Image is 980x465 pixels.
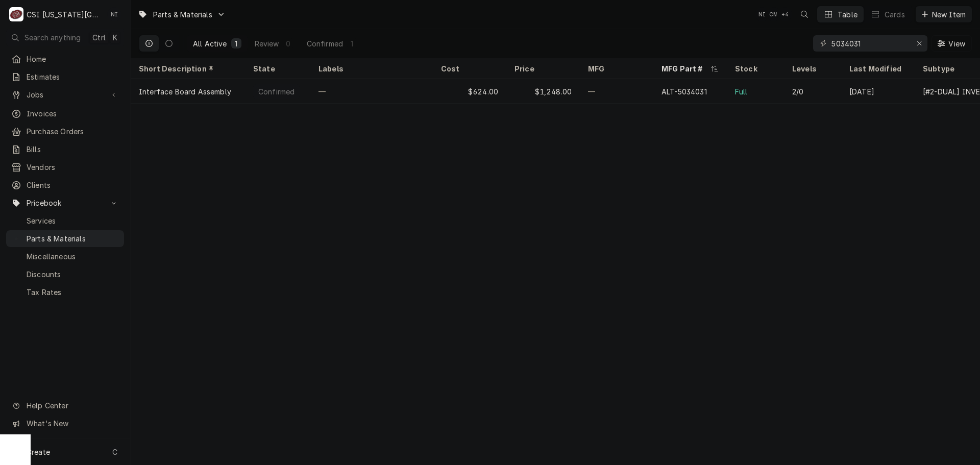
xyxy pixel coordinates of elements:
[27,215,119,226] span: Services
[285,38,291,49] div: 0
[318,63,425,74] div: Labels
[27,54,119,64] span: Home
[796,6,813,22] button: Open search
[139,63,235,74] div: Short Description
[27,251,119,262] span: Miscellaneous
[661,63,708,74] div: MFG Part #
[755,7,769,21] div: Nate Ingram's Avatar
[6,123,124,140] a: Purchase Orders
[27,198,104,208] span: Pricebook
[6,68,124,85] a: Estimates
[139,86,231,97] div: Interface Board Assembly
[27,269,119,280] span: Discounts
[849,63,904,74] div: Last Modified
[9,7,23,21] div: CSI Kansas City's Avatar
[506,79,580,104] div: $1,248.00
[778,7,792,21] div: + 4
[911,35,927,52] button: Erase input
[885,9,905,20] div: Cards
[134,6,230,23] a: Go to Parts & Materials
[27,144,119,155] span: Bills
[27,233,119,244] span: Parts & Materials
[27,418,118,429] span: What's New
[27,287,119,298] span: Tax Rates
[233,38,239,49] div: 1
[6,105,124,122] a: Invoices
[27,126,119,137] span: Purchase Orders
[6,159,124,176] a: Vendors
[24,32,81,43] span: Search anything
[107,7,121,21] div: NI
[27,180,119,190] span: Clients
[27,162,119,173] span: Vendors
[107,7,121,21] div: Nate Ingram's Avatar
[6,86,124,103] a: Go to Jobs
[735,86,748,97] div: Full
[92,32,106,43] span: Ctrl
[27,108,119,119] span: Invoices
[932,35,972,52] button: View
[661,86,707,97] div: ALT-5034031
[153,9,212,20] span: Parts & Materials
[831,35,908,52] input: Keyword search
[6,177,124,193] a: Clients
[930,9,968,20] span: New Item
[441,63,496,74] div: Cost
[307,38,343,49] div: Confirmed
[193,38,227,49] div: All Active
[916,6,972,22] button: New Item
[6,230,124,247] a: Parts & Materials
[580,79,653,104] div: —
[6,397,124,414] a: Go to Help Center
[767,7,781,21] div: Chancellor Morris's Avatar
[6,266,124,283] a: Discounts
[253,63,300,74] div: State
[735,63,774,74] div: Stock
[349,38,355,49] div: 1
[792,86,803,97] div: 2/0
[255,38,279,49] div: Review
[946,38,967,49] span: View
[838,9,857,20] div: Table
[6,51,124,67] a: Home
[112,447,117,457] span: C
[6,212,124,229] a: Services
[257,86,296,97] div: Confirmed
[113,32,117,43] span: K
[6,248,124,265] a: Miscellaneous
[433,79,506,104] div: $624.00
[27,400,118,411] span: Help Center
[514,63,570,74] div: Price
[27,89,104,100] span: Jobs
[310,79,433,104] div: —
[6,194,124,211] a: Go to Pricebook
[27,9,102,20] div: CSI [US_STATE][GEOGRAPHIC_DATA]
[6,415,124,432] a: Go to What's New
[755,7,769,21] div: NI
[792,63,831,74] div: Levels
[767,7,781,21] div: CM
[27,448,50,456] span: Create
[6,29,124,46] button: Search anythingCtrlK
[841,79,915,104] div: [DATE]
[27,71,119,82] span: Estimates
[588,63,643,74] div: MFG
[6,141,124,158] a: Bills
[9,7,23,21] div: C
[6,284,124,301] a: Tax Rates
